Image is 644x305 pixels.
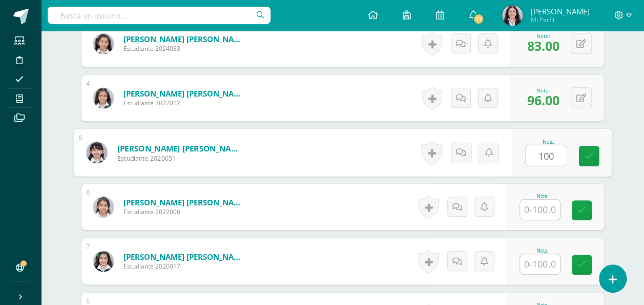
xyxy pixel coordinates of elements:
[123,88,246,99] a: [PERSON_NAME] [PERSON_NAME]
[123,34,246,44] a: [PERSON_NAME] [PERSON_NAME]
[48,7,271,24] input: Busca un usuario...
[123,99,246,107] span: Estudiante 2022012
[86,142,107,163] img: 9038f8ad23b9760169228de6f5a2655e.png
[117,154,243,163] span: Estudiante 2020051
[123,197,246,207] a: [PERSON_NAME] [PERSON_NAME]
[123,207,246,216] span: Estudiante 2022006
[117,143,243,154] a: [PERSON_NAME] [PERSON_NAME]
[93,197,114,217] img: a054b54c2f363013b4de5767611daf65.png
[520,254,560,274] input: 0-100.0
[525,145,566,166] input: 0-100.0
[520,200,560,220] input: 0-100.0
[527,91,559,109] span: 96.00
[123,252,246,262] a: [PERSON_NAME] [PERSON_NAME]
[520,194,565,199] div: Nota
[530,6,589,16] span: [PERSON_NAME]
[93,33,114,54] img: 6768883f80b9b5c5e6a4994ad27e08ae.png
[530,15,589,24] span: Mi Perfil
[527,32,559,40] div: Nota:
[93,88,114,108] img: ebdafb33aff4b5148a4630652fa79d25.png
[473,13,484,25] span: 17
[93,251,114,272] img: 8e20b32e756bfb28dfa73e9de4d0f1fb.png
[123,44,246,53] span: Estudiante 2024033
[527,87,559,94] div: Nota:
[520,248,565,254] div: Nota
[123,262,246,271] span: Estudiante 2020017
[527,37,559,54] span: 83.00
[525,139,571,144] div: Nota
[502,5,523,26] img: 374adf95ac062584ecb5b2bea18b9028.png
